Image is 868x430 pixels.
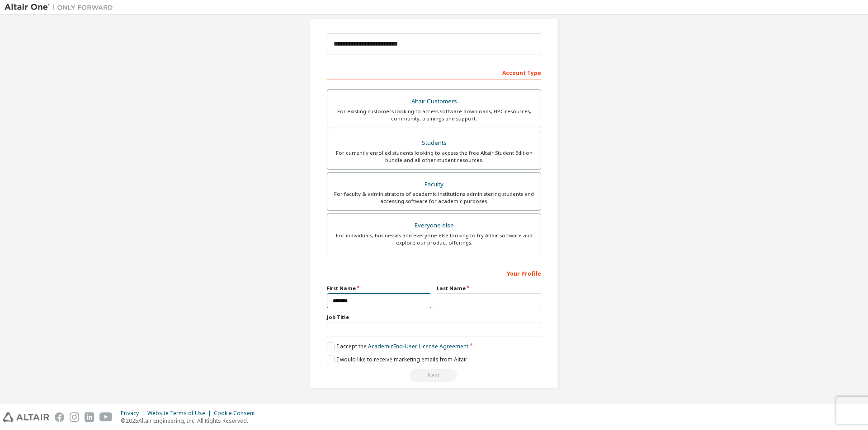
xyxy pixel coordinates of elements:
img: instagram.svg [70,412,79,422]
img: altair_logo.svg [3,412,49,422]
label: Last Name [437,285,541,292]
div: For existing customers looking to access software downloads, HPC resources, community, trainings ... [333,108,535,122]
div: Altair Customers [333,95,535,108]
label: Job Title [327,314,541,321]
img: youtube.svg [99,412,113,422]
div: For currently enrolled students looking to access the free Altair Student Edition bundle and all ... [333,149,535,164]
label: I accept the [327,342,468,350]
a: Academic End-User License Agreement [368,342,468,350]
div: For faculty & administrators of academic institutions administering students and accessing softwa... [333,190,535,205]
div: Website Terms of Use [147,410,214,417]
img: Altair One [5,3,118,12]
div: Cookie Consent [214,410,260,417]
p: © 2025 Altair Engineering, Inc. All Rights Reserved. [121,417,260,425]
div: Privacy [121,410,147,417]
div: For individuals, businesses and everyone else looking to try Altair software and explore our prod... [333,232,535,246]
div: Faculty [333,178,535,191]
div: Your Profile [327,266,541,280]
img: linkedin.svg [85,412,94,422]
div: Everyone else [333,219,535,232]
img: facebook.svg [55,412,64,422]
div: Read and acccept EULA to continue [327,369,541,382]
div: Account Type [327,65,541,79]
label: I would like to receive marketing emails from Altair [327,356,467,363]
div: Students [333,137,535,149]
label: First Name [327,285,431,292]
